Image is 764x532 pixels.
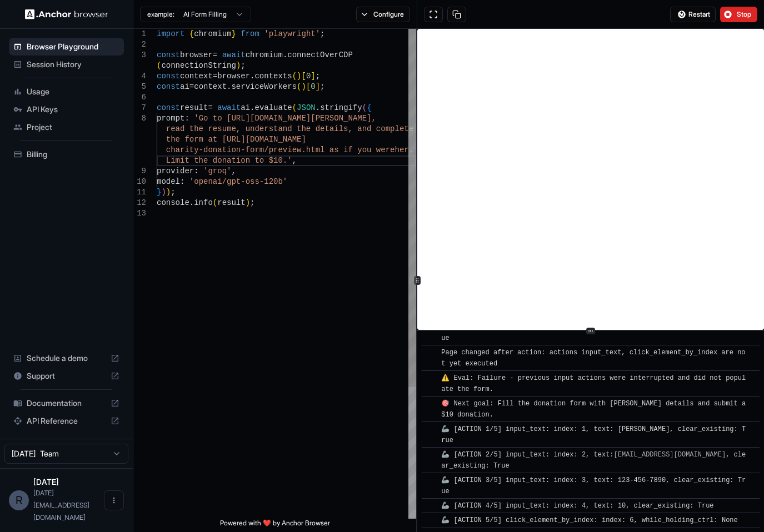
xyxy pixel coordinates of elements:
span: ) [161,188,166,197]
span: 🎯 Next goal: Fill the donation form with [PERSON_NAME] details and submit a $10 donation. [441,400,750,419]
span: Schedule a demo [27,353,106,364]
span: : [194,167,198,175]
button: Configure [356,7,410,22]
span: 🦾 [ACTION 1/5] input_text: index: 1, text: [PERSON_NAME], clear_existing: True [441,425,746,444]
span: result [217,198,245,207]
span: ; [250,198,254,207]
span: Browser Playground [27,41,119,52]
span: Session History [27,59,119,70]
span: context [180,72,213,81]
span: . [250,103,254,112]
span: ( [213,198,217,207]
span: import [157,29,184,38]
span: { [189,29,194,38]
span: . [227,82,231,91]
div: Session History [9,56,124,73]
span: ai [241,103,250,112]
span: JSON [297,103,316,112]
span: . [316,103,320,112]
span: Limit the donation to $10.' [166,156,292,165]
span: the form at [URL][DOMAIN_NAME] [166,135,306,144]
span: contexts [254,72,292,81]
button: Open menu [104,490,124,510]
div: R [9,490,29,510]
span: ) [166,188,171,197]
div: 12 [133,198,146,208]
span: model [157,177,180,186]
span: ) [246,198,250,207]
span: const [157,82,180,91]
span: const [157,51,180,59]
span: 🦾 [ACTION 2/5] input_text: index: 2, text: , clear_existing: True [441,451,746,470]
span: her. [395,145,413,154]
span: [ [306,82,311,91]
span: Powered with ❤️ by Anchor Browser [220,519,330,532]
span: ) [236,61,241,70]
span: ; [316,72,320,81]
span: chromium [194,29,231,38]
span: prompt [157,114,184,123]
span: ) [297,72,301,81]
span: result [180,103,208,112]
span: } [157,188,161,197]
div: Support [9,367,124,385]
span: await [217,103,241,112]
div: Documentation [9,394,124,412]
span: Raja ‎ [33,477,61,486]
span: ; [171,188,175,197]
span: 'Go to [URL][DOMAIN_NAME][PERSON_NAME], [194,114,376,123]
span: console [157,198,189,207]
div: Project [9,118,124,136]
span: 'groq' [203,167,231,175]
div: 13 [133,208,146,219]
span: Documentation [27,398,106,409]
span: : [180,177,184,186]
span: ( [362,103,367,112]
span: ) [301,82,306,91]
span: browser [217,72,250,81]
div: 2 [133,39,146,50]
span: ​ [427,398,433,409]
span: ( [292,72,297,81]
span: ai [180,82,189,91]
span: context [194,82,227,91]
div: 7 [133,103,146,113]
span: API Keys [27,104,119,115]
div: Usage [9,83,124,101]
span: 'playwright' [264,29,320,38]
span: ​ [427,500,433,511]
span: 0 [311,82,315,91]
span: ete [400,124,413,133]
div: API Keys [9,101,124,118]
button: Copy session ID [447,7,466,22]
span: . [283,51,287,59]
img: Anchor Logo [25,9,108,19]
span: { [367,103,371,112]
span: : [184,114,189,123]
span: evaluate [254,103,292,112]
span: Restart [688,10,710,19]
div: Billing [9,145,124,163]
span: ⚠️ Eval: Failure - previous input actions were interrupted and did not populate the form. [441,374,746,393]
span: = [189,82,194,91]
div: API Reference [9,412,124,430]
span: await [222,51,246,59]
span: connectionString [161,61,236,70]
div: Browser Playground [9,38,124,56]
div: 10 [133,177,146,187]
span: ] [316,82,320,91]
button: Stop [720,7,757,22]
span: = [208,103,212,112]
span: . [189,198,194,207]
span: 🦾 [ACTION 4/5] input_text: index: 4, text: 10, clear_existing: True [441,502,713,510]
span: ​ [427,475,433,486]
span: stringify [320,103,362,112]
span: ] [311,72,315,81]
span: . [250,72,254,81]
div: 11 [133,187,146,198]
div: 1 [133,29,146,39]
span: ​ [427,449,433,460]
span: charity-donation-form/preview.html as if you were [166,145,395,154]
span: Stop [737,10,752,19]
span: 'openai/gpt-oss-120b' [189,177,287,186]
